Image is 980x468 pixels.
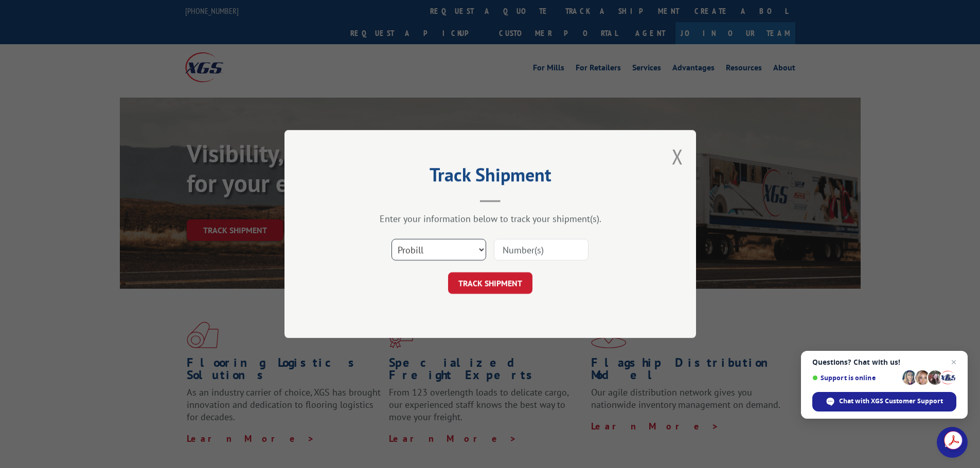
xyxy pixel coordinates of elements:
[948,356,960,368] span: Close chat
[812,374,899,382] span: Support is online
[448,272,532,294] button: TRACK SHIPMENT
[336,167,645,187] h2: Track Shipment
[336,213,645,224] div: Enter your information below to track your shipment(s).
[494,239,589,260] input: Number(s)
[812,392,956,411] div: Chat with XGS Customer Support
[937,427,968,458] div: Open chat
[672,143,683,170] button: Close modal
[839,397,943,406] span: Chat with XGS Customer Support
[812,358,956,366] span: Questions? Chat with us!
